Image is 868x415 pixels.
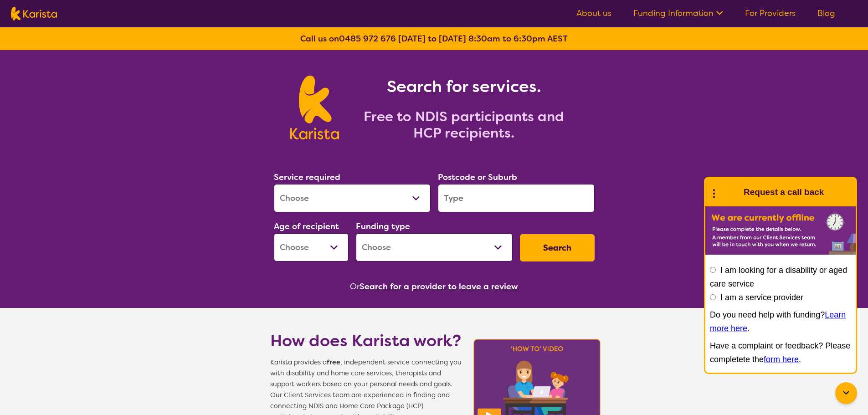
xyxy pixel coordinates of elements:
[350,76,578,97] h1: Search for services.
[576,8,611,19] a: About us
[744,185,824,199] h1: Request a call back
[817,8,835,19] a: Blog
[274,172,340,183] label: Service required
[745,8,796,19] a: For Providers
[274,221,339,232] label: Age of recipient
[360,280,518,293] button: Search for a provider to leave a review
[710,308,851,335] p: Do you need help with funding? .
[705,206,856,255] img: Karista offline chat form to request call back
[438,172,517,183] label: Postcode or Suburb
[710,339,851,366] p: Have a complaint or feedback? Please completete the .
[764,355,799,364] a: form here
[350,108,578,141] h2: Free to NDIS participants and HCP recipients.
[720,183,738,201] img: Karista
[327,358,340,367] b: free
[300,33,568,44] b: Call us on [DATE] to [DATE] 8:30am to 6:30pm AEST
[633,8,723,19] a: Funding Information
[438,184,595,212] input: Type
[350,280,360,293] span: Or
[520,234,595,261] button: Search
[710,266,847,288] label: I am looking for a disability or aged care service
[720,293,803,302] label: I am a service provider
[270,330,462,352] h1: How does Karista work?
[356,221,410,232] label: Funding type
[290,76,339,139] img: Karista logo
[11,7,57,20] img: Karista logo
[339,33,396,44] a: 0485 972 676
